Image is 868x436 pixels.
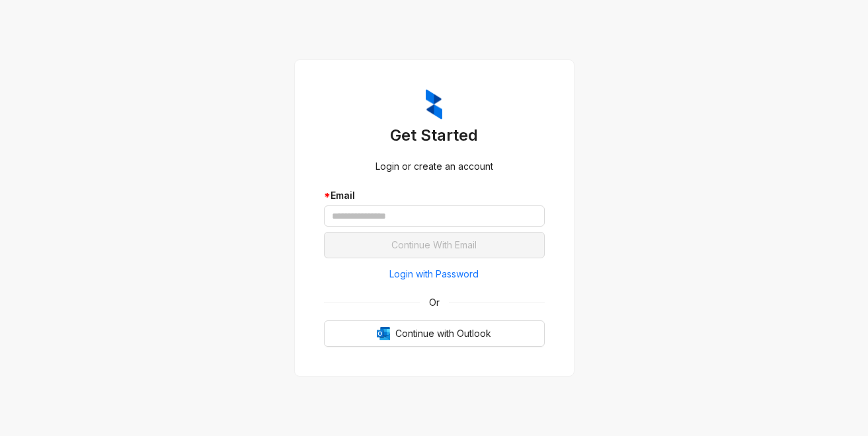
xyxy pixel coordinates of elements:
[420,295,449,310] span: Or
[389,267,479,281] span: Login with Password
[324,320,545,347] button: OutlookContinue with Outlook
[324,264,545,285] button: Login with Password
[324,159,545,174] div: Login or create an account
[395,326,491,341] span: Continue with Outlook
[426,89,442,120] img: ZumaIcon
[324,188,545,203] div: Email
[377,327,390,340] img: Outlook
[324,125,545,146] h3: Get Started
[324,232,545,258] button: Continue With Email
